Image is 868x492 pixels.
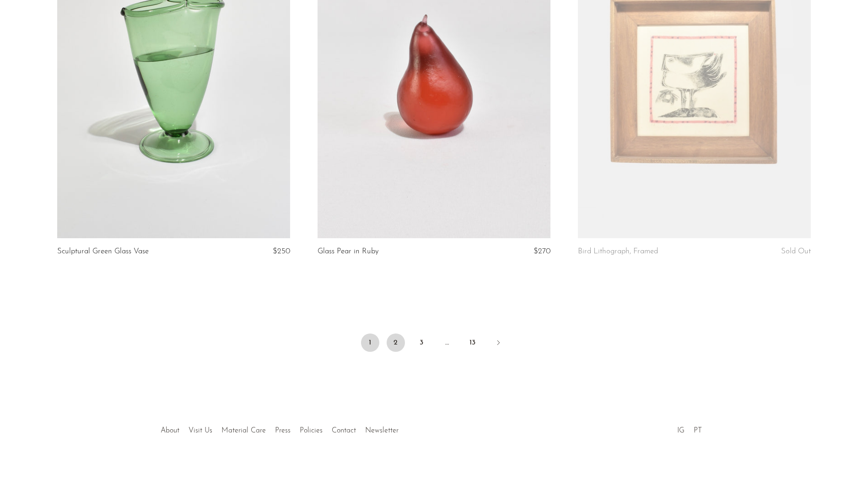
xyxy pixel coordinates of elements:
a: Policies [300,427,323,434]
a: 13 [464,333,482,352]
span: $270 [534,247,550,255]
a: PT [694,427,702,434]
a: Glass Pear in Ruby [318,247,379,256]
a: Material Care [221,427,266,434]
a: Contact [332,427,356,434]
ul: Quick links [156,420,403,437]
a: Bird Lithograph, Framed [578,247,658,256]
a: About [161,427,179,434]
span: Sold Out [781,247,811,255]
ul: Social Medias [673,420,706,437]
span: 1 [361,333,379,352]
a: Press [275,427,291,434]
span: $250 [273,247,290,255]
span: … [438,333,456,352]
a: Sculptural Green Glass Vase [57,247,149,256]
a: IG [677,427,685,434]
a: 2 [387,333,405,352]
a: 3 [412,333,431,352]
a: Visit Us [189,427,212,434]
a: Next [489,333,507,354]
